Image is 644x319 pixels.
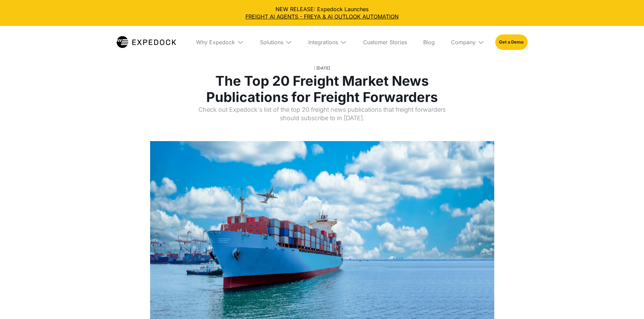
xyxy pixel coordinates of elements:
[308,39,338,46] div: Integrations
[418,26,440,58] a: Blog
[495,34,527,50] a: Get a Demo
[316,63,330,73] div: [DATE]
[451,39,476,46] div: Company
[196,39,235,46] div: Why Expedock
[197,105,448,128] p: Check out Expedock's list of the top 20 freight news publications that freight forwarders should ...
[260,39,283,46] div: Solutions
[5,5,639,21] div: NEW RELEASE: Expedock Launches
[5,13,639,20] a: FREIGHT AI AGENTS - FREYA & AI OUTLOOK AUTOMATION
[358,26,412,58] a: Customer Stories
[197,73,448,105] h1: The Top 20 Freight Market News Publications for Freight Forwarders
